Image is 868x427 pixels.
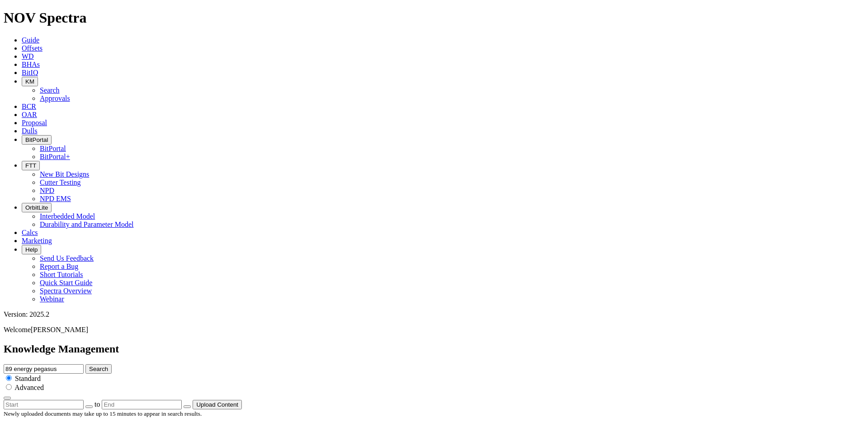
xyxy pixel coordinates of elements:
[40,263,78,270] a: Report a Bug
[22,127,38,135] a: Dulls
[40,86,60,94] a: Search
[22,229,38,236] a: Calcs
[4,9,864,26] h1: NOV Spectra
[25,246,38,253] span: Help
[22,161,40,170] button: FTT
[40,153,70,160] a: BitPortal+
[22,245,41,254] button: Help
[40,195,71,202] a: NPD EMS
[40,221,134,228] a: Durability and Parameter Model
[22,119,47,127] a: Proposal
[40,94,70,102] a: Approvals
[40,279,92,286] a: Quick Start Guide
[40,212,95,220] a: Interbedded Model
[4,343,864,355] h2: Knowledge Management
[4,400,84,409] input: Start
[22,111,37,118] a: OAR
[22,61,40,68] a: BHAs
[40,178,81,186] a: Cutter Testing
[22,69,38,76] a: BitIQ
[14,384,44,391] span: Advanced
[25,162,36,169] span: FTT
[4,364,84,374] input: e.g. Smoothsteer Record
[102,400,182,409] input: End
[4,310,864,319] div: Version: 2025.2
[25,204,48,211] span: OrbitLite
[4,326,864,334] p: Welcome
[22,52,34,60] a: WD
[31,326,88,333] span: [PERSON_NAME]
[40,287,92,295] a: Spectra Overview
[193,400,242,409] button: Upload Content
[22,203,52,212] button: OrbitLite
[40,271,83,278] a: Short Tutorials
[4,410,202,417] small: Newly uploaded documents may take up to 15 minutes to appear in search results.
[22,44,42,52] a: Offsets
[22,135,52,145] button: BitPortal
[22,36,39,44] a: Guide
[22,237,52,244] a: Marketing
[22,103,36,110] a: BCR
[40,170,89,178] a: New Bit Designs
[15,375,41,382] span: Standard
[40,187,54,194] a: NPD
[94,400,100,408] span: to
[85,364,112,374] button: Search
[22,77,38,86] button: KM
[25,136,48,143] span: BitPortal
[40,254,94,262] a: Send Us Feedback
[40,145,66,152] a: BitPortal
[40,295,64,303] a: Webinar
[25,78,34,85] span: KM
